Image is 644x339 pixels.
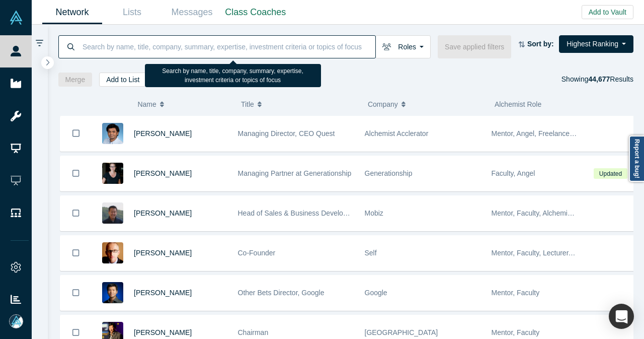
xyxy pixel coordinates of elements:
[99,73,146,87] button: Add to List
[134,289,192,297] a: [PERSON_NAME]
[102,163,123,184] img: Rachel Chalmers's Profile Image
[222,1,289,24] a: Class Coaches
[527,40,554,48] strong: Sort by:
[60,116,92,151] button: Bookmark
[241,94,254,115] span: Title
[241,94,357,115] button: Title
[238,249,276,257] span: Co-Founder
[375,35,431,58] button: Roles
[102,282,123,303] img: Steven Kan's Profile Image
[60,276,92,310] button: Bookmark
[492,209,583,217] span: Mentor, Faculty, Alchemist 25
[368,94,398,115] span: Company
[238,169,352,177] span: Managing Partner at Generationship
[365,129,429,138] span: Alchemist Acclerator
[60,236,92,270] button: Bookmark
[58,73,93,87] button: Merge
[102,242,123,263] img: Robert Winder's Profile Image
[594,168,627,179] span: Updated
[102,1,162,24] a: Lists
[365,209,383,217] span: Mobiz
[137,94,156,115] span: Name
[134,129,192,138] a: [PERSON_NAME]
[9,11,23,25] img: Alchemist Vault Logo
[134,249,192,257] a: [PERSON_NAME]
[134,209,192,217] a: [PERSON_NAME]
[629,135,644,182] a: Report a bug!
[365,169,413,177] span: Generationship
[238,289,325,297] span: Other Bets Director, Google
[588,75,610,83] strong: 44,677
[42,1,102,24] a: Network
[365,289,387,297] span: Google
[102,123,123,144] img: Gnani Palanikumar's Profile Image
[492,328,540,336] span: Mentor, Faculty
[492,289,540,297] span: Mentor, Faculty
[582,5,633,19] button: Add to Vault
[238,328,269,336] span: Chairman
[365,249,377,257] span: Self
[60,196,92,231] button: Bookmark
[238,209,390,217] span: Head of Sales & Business Development (interim)
[60,156,92,191] button: Bookmark
[134,169,192,177] a: [PERSON_NAME]
[561,73,633,87] div: Showing
[134,328,192,336] a: [PERSON_NAME]
[102,202,123,224] img: Michael Chang's Profile Image
[495,100,541,108] span: Alchemist Role
[82,35,375,58] input: Search by name, title, company, summary, expertise, investment criteria or topics of focus
[137,94,230,115] button: Name
[588,75,633,83] span: Results
[365,328,438,336] span: [GEOGRAPHIC_DATA]
[492,169,535,177] span: Faculty, Angel
[368,94,484,115] button: Company
[438,35,511,58] button: Save applied filters
[238,129,335,138] span: Managing Director, CEO Quest
[559,35,633,53] button: Highest Ranking
[9,314,23,328] img: Mia Scott's Account
[162,1,222,24] a: Messages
